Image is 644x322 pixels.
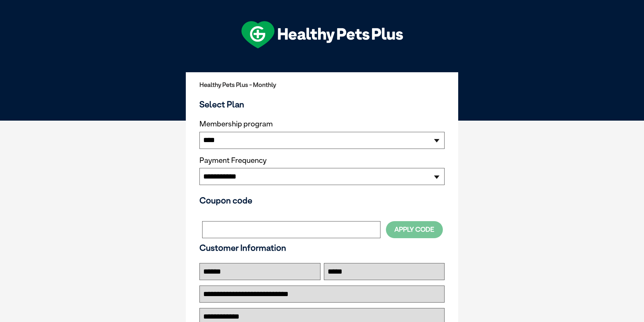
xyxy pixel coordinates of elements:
[241,21,403,48] img: hpp-logo-landscape-green-white.png
[199,81,445,88] h2: Healthy Pets Plus - Monthly
[199,120,445,128] label: Membership program
[199,156,267,165] label: Payment Frequency
[199,99,445,109] h3: Select Plan
[386,221,443,238] button: Apply Code
[199,195,445,205] h3: Coupon code
[199,243,445,253] h3: Customer Information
